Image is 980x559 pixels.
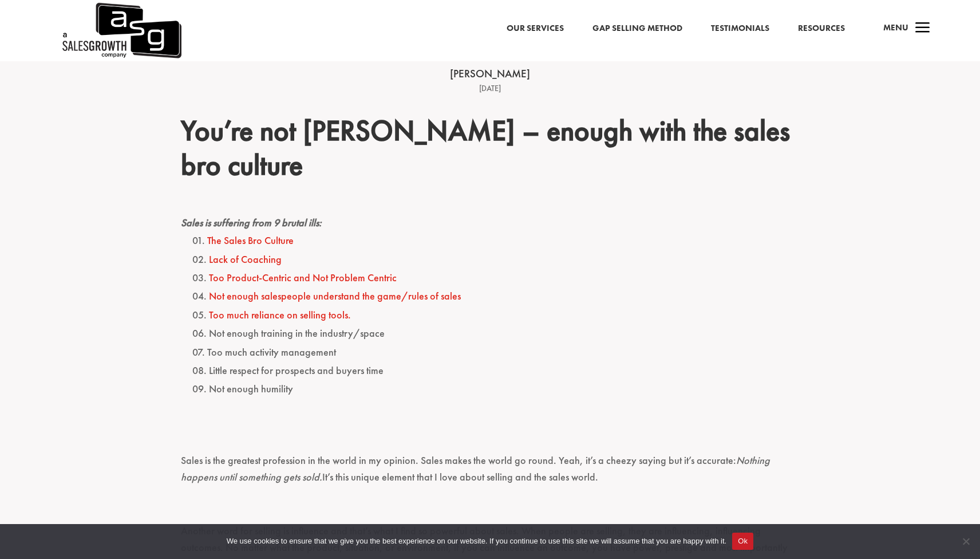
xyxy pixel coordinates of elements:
[209,289,461,302] a: Not enough salespeople understand the game/rules of sales
[798,21,845,36] a: Resources
[181,452,799,496] p: Sales is the greatest profession in the world in my opinion. Sales makes the world go round. Yeah...
[207,234,294,247] a: The Sales Bro Culture
[192,343,799,361] li: Too much activity management
[711,21,769,36] a: Testimonials
[960,536,971,547] span: No
[592,21,682,36] a: Gap Selling Method
[732,533,753,550] button: Ok
[209,253,282,266] a: Lack of Coaching
[227,536,726,547] span: We use cookies to ensure that we give you the best experience on our website. If you continue to ...
[507,21,564,36] a: Our Services
[313,82,667,96] div: [DATE]
[209,308,351,321] a: Too much reliance on selling tools.
[181,113,799,188] h2: You’re not [PERSON_NAME] – enough with the sales bro culture
[883,22,908,33] span: Menu
[192,361,799,380] li: Little respect for prospects and buyers time
[209,271,397,284] a: Too Product-Centric and Not Problem Centric
[192,324,799,343] li: Not enough training in the industry/space
[192,380,799,398] li: Not enough humility
[181,216,322,229] strong: Sales is suffering from 9 brutal ills:
[313,66,667,82] div: [PERSON_NAME]
[911,17,934,40] span: a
